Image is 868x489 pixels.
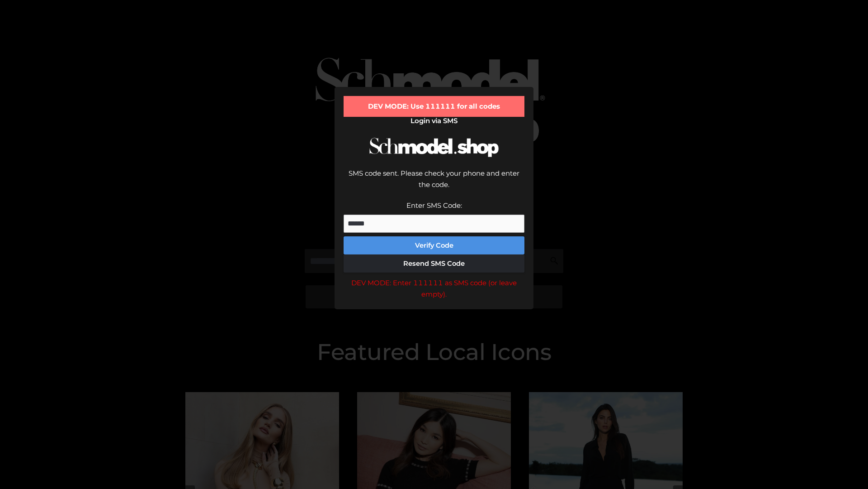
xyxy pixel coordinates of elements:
label: Enter SMS Code: [406,201,462,210]
button: Verify Code [344,236,524,254]
h2: Login via SMS [344,117,524,125]
button: Resend SMS Code [344,254,524,273]
img: Schmodel Logo [366,129,502,165]
div: DEV MODE: Use 111111 for all codes [344,96,524,117]
div: SMS code sent. Please check your phone and enter the code. [344,168,524,200]
div: DEV MODE: Enter 111111 as SMS code (or leave empty). [344,277,524,300]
